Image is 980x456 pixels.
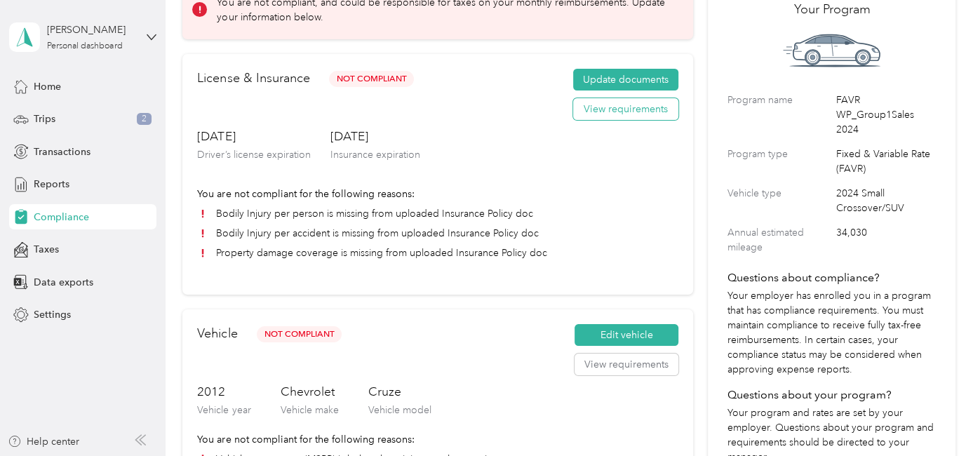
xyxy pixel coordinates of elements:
h3: [DATE] [330,128,419,145]
label: Vehicle type [727,186,831,215]
span: Data exports [34,275,93,290]
li: Property damage coverage is missing from uploaded Insurance Policy doc [197,246,678,260]
iframe: Everlance-gr Chat Button Frame [901,377,980,456]
span: Not Compliant [257,326,342,342]
h4: Questions about your program? [727,387,936,403]
div: [PERSON_NAME] [47,22,135,37]
h4: Questions about compliance? [727,269,936,286]
button: Edit vehicle [575,324,678,347]
button: View requirements [573,98,678,121]
span: Home [34,79,61,94]
span: Trips [34,112,55,126]
p: Driver’s license expiration [197,147,310,162]
span: 2024 Small Crossover/SUV [836,186,936,215]
button: Update documents [573,69,678,91]
h3: Chevrolet [280,383,338,401]
p: You are not compliant for the following reasons: [197,187,678,201]
button: Help center [8,434,79,449]
span: Taxes [34,242,59,257]
li: Bodily Injury per accident is missing from uploaded Insurance Policy doc [197,226,678,241]
span: 34,030 [836,225,936,255]
label: Program name [727,93,831,137]
span: Fixed & Variable Rate (FAVR) [836,147,936,176]
p: Vehicle model [368,403,431,417]
p: Vehicle make [280,403,338,417]
span: Compliance [34,210,89,224]
span: Settings [34,307,71,322]
p: Vehicle year [197,403,250,417]
span: Reports [34,177,69,192]
label: Program type [727,147,831,176]
h2: Vehicle [197,324,237,343]
label: Annual estimated mileage [727,225,831,255]
span: 2 [137,113,152,126]
h3: [DATE] [197,128,310,145]
p: Insurance expiration [330,147,419,162]
span: FAVR WP_Group1Sales 2024 [836,93,936,137]
li: Bodily Injury per person is missing from uploaded Insurance Policy doc [197,206,678,221]
h2: License & Insurance [197,69,309,88]
button: View requirements [575,354,678,376]
div: Personal dashboard [47,42,122,51]
p: You are not compliant for the following reasons: [197,432,678,447]
h3: Cruze [368,383,431,401]
p: Your employer has enrolled you in a program that has compliance requirements. You must maintain c... [727,288,936,377]
h3: 2012 [197,383,250,401]
span: Transactions [34,145,90,159]
span: Not Compliant [329,71,414,87]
